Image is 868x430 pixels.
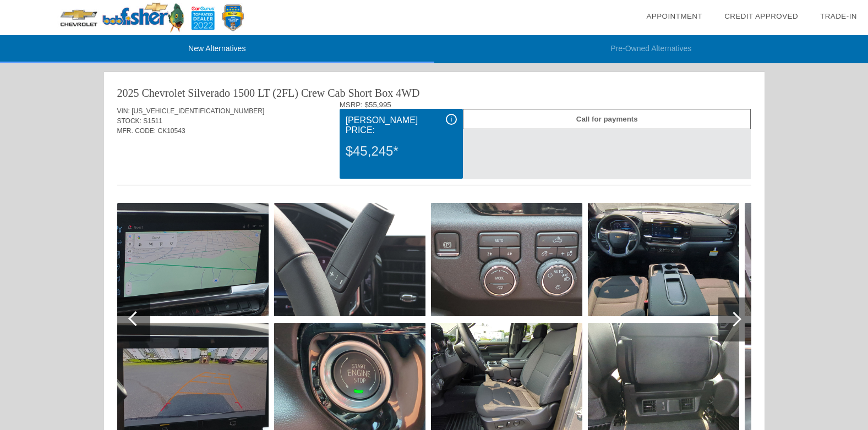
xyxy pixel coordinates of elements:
[117,85,255,101] div: 2025 Chevrolet Silverado 1500
[274,203,425,316] img: 16.jpg
[431,203,582,316] img: 18.jpg
[117,107,130,115] span: VIN:
[820,12,857,20] a: Trade-In
[588,203,739,316] img: 20.jpg
[463,109,751,129] div: Call for payments
[346,114,457,137] div: [PERSON_NAME] Price:
[117,117,141,125] span: STOCK:
[117,152,751,170] div: Quoted on [DATE] 8:57:08 AM
[143,117,162,125] span: S1511
[117,203,269,316] img: 14.jpg
[724,12,798,20] a: Credit Approved
[646,12,702,20] a: Appointment
[117,127,156,135] span: MFR. CODE:
[258,85,419,101] div: LT (2FL) Crew Cab Short Box 4WD
[340,101,751,109] div: MSRP: $55,995
[158,127,185,135] span: CK10543
[446,114,457,125] div: i
[132,107,264,115] span: [US_VEHICLE_IDENTIFICATION_NUMBER]
[346,137,457,166] div: $45,245*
